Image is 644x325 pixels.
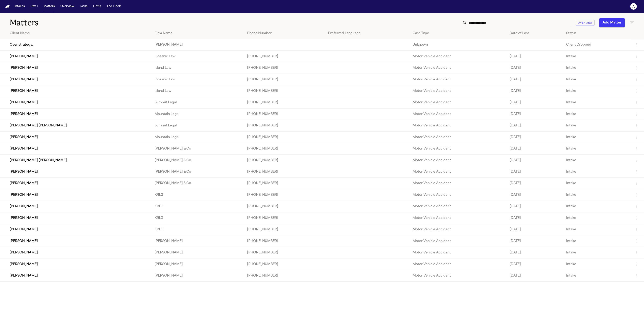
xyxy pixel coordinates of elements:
a: Intakes [13,3,26,10]
td: [PHONE_NUMBER] [244,131,325,143]
td: Intake [563,201,631,212]
td: Intake [563,235,631,247]
td: [PHONE_NUMBER] [244,74,325,85]
td: Motor Vehicle Accident [409,62,506,74]
td: [PHONE_NUMBER] [244,97,325,108]
td: [PHONE_NUMBER] [244,143,325,154]
td: [PHONE_NUMBER] [244,120,325,131]
td: [PERSON_NAME] [151,39,244,51]
td: Intake [563,51,631,62]
div: Preferred Language [328,31,406,36]
td: [DATE] [506,143,563,154]
td: [PHONE_NUMBER] [244,178,325,189]
a: Day 1 [29,3,39,10]
td: Intake [563,270,631,281]
td: Intake [563,258,631,270]
td: KRLG [151,212,244,224]
td: [PHONE_NUMBER] [244,247,325,258]
button: Matters [42,3,56,10]
td: Motor Vehicle Accident [409,166,506,177]
td: Client Dropped [563,39,631,51]
td: [PERSON_NAME] & Co [151,155,244,166]
td: [DATE] [506,62,563,74]
td: [DATE] [506,235,563,247]
td: Motor Vehicle Accident [409,189,506,201]
td: Motor Vehicle Accident [409,108,506,120]
td: Motor Vehicle Accident [409,235,506,247]
td: [PHONE_NUMBER] [244,51,325,62]
td: [DATE] [506,155,563,166]
td: Summit Legal [151,120,244,131]
button: Tasks [78,3,89,10]
button: Overview [59,3,76,10]
td: Mountain Legal [151,108,244,120]
td: [PHONE_NUMBER] [244,212,325,224]
td: Intake [563,62,631,74]
td: [DATE] [506,108,563,120]
div: Case Type [413,31,503,36]
td: [PERSON_NAME] [151,258,244,270]
td: [PHONE_NUMBER] [244,201,325,212]
div: Phone Number [247,31,322,36]
td: [PERSON_NAME] & Co [151,178,244,189]
td: Intake [563,212,631,224]
td: Intake [563,189,631,201]
img: Finch Logo [5,5,10,8]
td: Motor Vehicle Accident [409,212,506,224]
div: Client Name [10,31,148,36]
td: Intake [563,120,631,131]
td: [DATE] [506,258,563,270]
h1: Matters [10,18,202,28]
td: Oceanic Law [151,51,244,62]
td: Motor Vehicle Accident [409,85,506,97]
td: Oceanic Law [151,74,244,85]
td: Motor Vehicle Accident [409,74,506,85]
td: Motor Vehicle Accident [409,270,506,281]
td: Motor Vehicle Accident [409,258,506,270]
td: [PHONE_NUMBER] [244,166,325,177]
td: Intake [563,97,631,108]
div: Status [566,31,628,36]
td: [PERSON_NAME] [151,235,244,247]
td: Motor Vehicle Accident [409,247,506,258]
td: [PERSON_NAME] & Co [151,143,244,154]
td: [DATE] [506,85,563,97]
div: Firm Name [155,31,241,36]
td: [PERSON_NAME] [151,270,244,281]
td: [DATE] [506,201,563,212]
td: Mountain Legal [151,131,244,143]
td: [PHONE_NUMBER] [244,224,325,235]
button: Firms [91,3,103,10]
td: Summit Legal [151,97,244,108]
td: Motor Vehicle Accident [409,131,506,143]
td: [DATE] [506,178,563,189]
td: [PHONE_NUMBER] [244,258,325,270]
td: [DATE] [506,74,563,85]
button: The Flock [105,3,122,10]
td: [PHONE_NUMBER] [244,189,325,201]
td: [PHONE_NUMBER] [244,235,325,247]
td: KRLG [151,224,244,235]
td: Intake [563,108,631,120]
td: Intake [563,143,631,154]
td: Intake [563,247,631,258]
td: Motor Vehicle Accident [409,97,506,108]
td: Motor Vehicle Accident [409,201,506,212]
td: Intake [563,131,631,143]
td: Motor Vehicle Accident [409,224,506,235]
td: KRLG [151,201,244,212]
td: Intake [563,85,631,97]
td: Motor Vehicle Accident [409,51,506,62]
div: Date of Loss [510,31,560,36]
td: [PHONE_NUMBER] [244,155,325,166]
td: [DATE] [506,131,563,143]
td: [PHONE_NUMBER] [244,108,325,120]
td: Motor Vehicle Accident [409,155,506,166]
td: Motor Vehicle Accident [409,143,506,154]
td: [DATE] [506,224,563,235]
td: [PHONE_NUMBER] [244,270,325,281]
td: Intake [563,224,631,235]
